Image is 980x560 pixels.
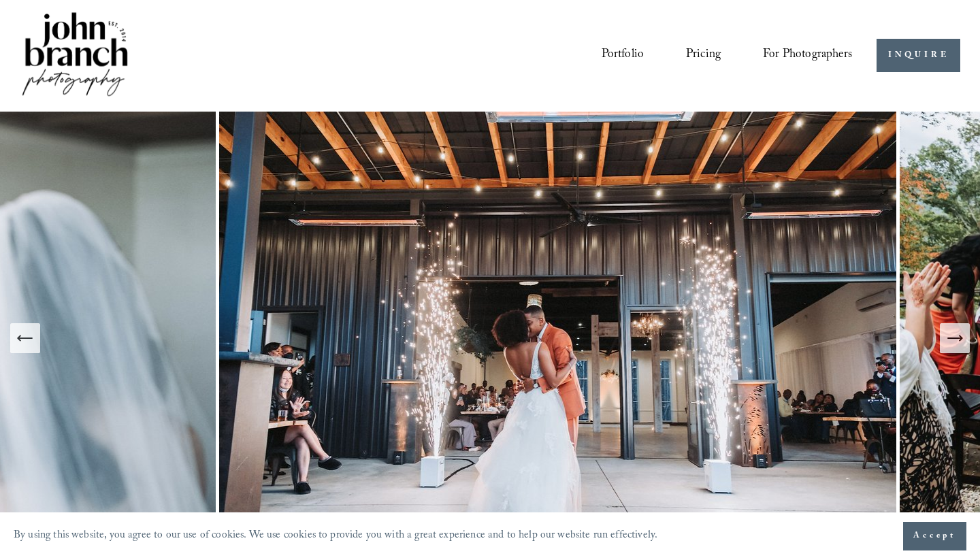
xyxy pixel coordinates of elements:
img: John Branch IV Photography [20,10,130,101]
a: folder dropdown [763,43,852,69]
a: INQUIRE [877,39,960,72]
button: Next Slide [940,323,970,353]
p: By using this website, you agree to our use of cookies. We use cookies to provide you with a grea... [14,526,657,547]
span: Accept [913,529,956,543]
a: Pricing [686,43,721,69]
a: Portfolio [602,43,644,69]
button: Previous Slide [10,323,40,353]
span: For Photographers [763,44,852,67]
button: Accept [903,522,966,550]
